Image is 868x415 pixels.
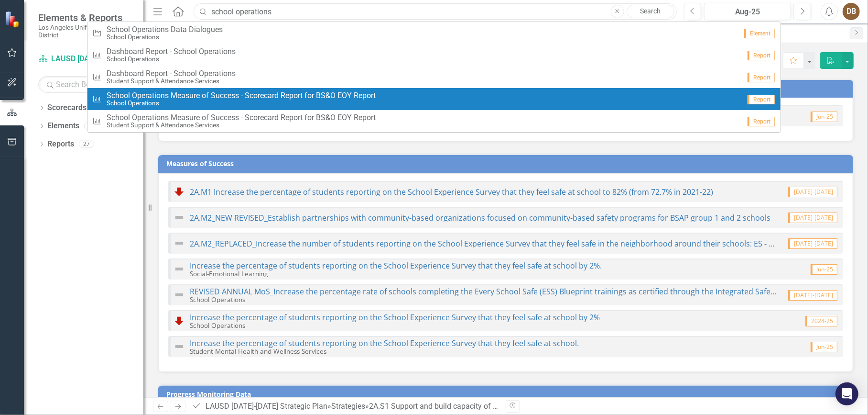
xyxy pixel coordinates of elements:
[811,112,837,122] span: Jun-25
[47,121,79,132] a: Elements
[166,160,848,167] h3: Measures of Success
[192,401,499,412] div: » »
[704,3,791,20] button: Aug-25
[206,402,327,411] a: LAUSD [DATE]-[DATE] Strategic Plan
[190,321,245,330] small: School Operations
[788,187,837,197] span: [DATE]-[DATE]
[707,6,788,18] div: Aug-25
[79,140,94,148] div: 27
[331,402,365,411] a: Strategies
[843,3,860,20] button: DB
[190,187,713,197] a: 2A.M1 Increase the percentage of students reporting on the School Experience Survey that they fee...
[788,213,837,223] span: [DATE]-[DATE]
[107,47,236,56] span: D a s h b o a r d R e p o r t - S c h o o l O p e r a t i o n s
[107,91,376,100] span: S c h o o l O p e r a t i o n s M e a s u r e o f S u c c e s s - S c o r e c a r d R e p o r t f...
[87,66,781,88] a: Dashboard Report - School OperationsStudent Support & Attendance ServicesReport
[788,290,837,301] span: [DATE]-[DATE]
[107,113,376,122] span: S c h o o l O p e r a t i o n s M e a s u r e o f S u c c e s s - S c o r e c a r d R e p o r t f...
[107,34,223,41] small: School Operations
[107,56,236,63] small: School Operations
[87,22,781,44] a: School Operations Data DialoguesSchool OperationsElement
[174,315,185,326] img: Off Track
[87,44,781,66] a: Dashboard Report - School OperationsSchool OperationsReport
[748,73,775,82] span: Report
[87,110,781,132] a: School Operations Measure of Success - Scorecard Report for BS&O EOY ReportStudent Support & Atte...
[744,29,775,38] span: Element
[166,391,848,398] h3: Progress Monitoring Data
[87,88,781,110] a: School Operations Measure of Success - Scorecard Report for BS&O EOY ReportSchool OperationsReport
[627,5,674,18] a: Search
[5,11,22,28] img: ClearPoint Strategy
[748,117,775,126] span: Report
[107,69,236,78] span: D a s h b o a r d R e p o r t - S c h o o l O p e r a t i o n s
[190,213,770,223] a: 2A.M2_NEW REVISED_Establish partnerships with community-based organizations focused on community-...
[47,102,87,113] a: Scorecards
[190,260,602,271] a: Increase the percentage of students reporting on the School Experience Survey that they feel safe...
[47,139,74,150] a: Reports
[811,264,837,275] span: Jun-25
[84,122,103,130] div: 276
[369,402,775,411] div: 2A.S1 Support and build capacity of all campus staff to implement affirming, welcoming, and traum...
[174,341,185,352] img: Not Defined
[788,238,837,249] span: [DATE]-[DATE]
[190,269,268,278] small: Social-Emotional Learning
[107,100,376,107] small: School Operations
[174,263,185,275] img: Not Defined
[107,122,376,129] small: Student Support & Attendance Services
[805,316,837,326] span: 2024-25
[748,51,775,60] span: Report
[174,237,185,249] img: Not Defined
[190,295,245,304] small: School Operations
[190,338,579,348] a: Increase the percentage of students reporting on the School Experience Survey that they feel safe...
[174,212,185,223] img: Not Defined
[190,286,836,297] a: REVISED ANNUAL MoS_Increase the percentage rate of schools completing the Every School Safe (ESS)...
[811,342,837,352] span: Jun-25
[190,312,600,323] a: Increase the percentage of students reporting on the School Experience Survey that they feel safe...
[38,23,134,39] small: Los Angeles Unified School District
[835,382,858,405] div: Open Intercom Messenger
[174,289,185,301] img: Not Defined
[38,54,134,65] a: LAUSD [DATE]-[DATE] Strategic Plan
[107,78,236,85] small: Student Support & Attendance Services
[194,3,676,20] input: Search ClearPoint...
[190,347,326,356] small: Student Mental Health and Wellness Services
[38,12,134,23] span: Elements & Reports
[38,76,134,93] input: Search Below...
[748,95,775,104] span: Report
[174,186,185,197] img: Off Track
[107,25,223,34] span: S c h o o l O p e r a t i o n s D a t a D i a l o g u e s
